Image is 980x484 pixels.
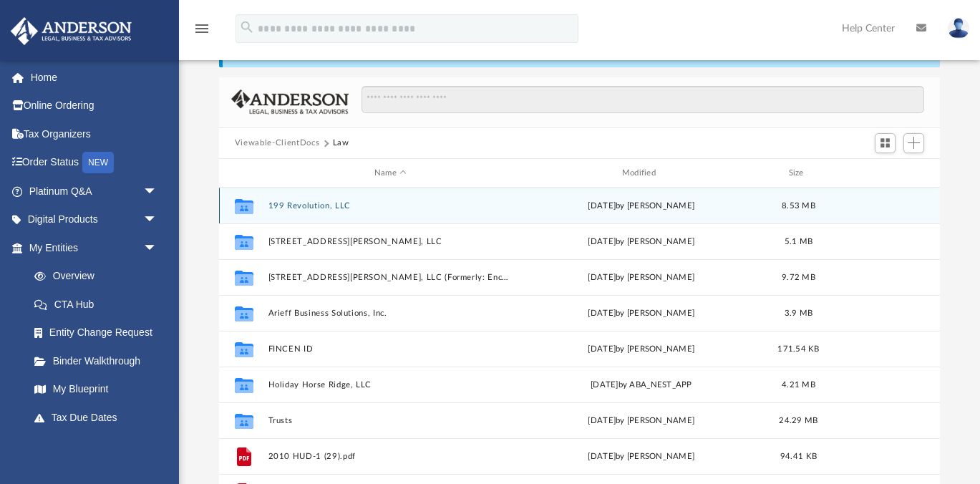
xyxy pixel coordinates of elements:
[779,417,818,425] span: 24.29 MB
[20,347,179,375] a: Binder Walkthrough
[10,233,179,262] a: My Entitiesarrow_drop_down
[82,152,114,173] div: NEW
[777,345,819,353] span: 171.54 KB
[519,236,764,248] div: [DATE] by [PERSON_NAME]
[519,271,764,284] div: [DATE] by [PERSON_NAME]
[235,137,319,150] button: Viewable-ClientDocs
[268,201,513,210] button: 199 Revolution, LLC
[10,148,179,178] a: Order StatusNEW
[833,167,933,180] div: id
[268,416,513,425] button: Trusts
[333,137,349,150] button: Law
[268,380,513,389] button: Holiday Horse Ridge, LLC
[10,205,179,234] a: Digital Productsarrow_drop_down
[268,452,513,461] button: 2010 HUD-1 (29).pdf
[10,63,179,92] a: Home
[785,238,813,246] span: 5.1 MB
[20,403,179,432] a: Tax Due Dates
[10,432,172,460] a: My Anderson Teamarrow_drop_down
[780,452,817,460] span: 94.41 KB
[239,19,255,35] i: search
[268,237,513,246] button: [STREET_ADDRESS][PERSON_NAME], LLC
[143,432,172,461] span: arrow_drop_down
[519,450,764,463] div: [DATE] by [PERSON_NAME]
[20,290,179,319] a: CTA Hub
[143,205,172,235] span: arrow_drop_down
[143,177,172,206] span: arrow_drop_down
[20,319,179,347] a: Entity Change Request
[10,177,179,205] a: Platinum Q&Aarrow_drop_down
[225,167,261,180] div: id
[519,200,764,213] div: [DATE] by [PERSON_NAME]
[268,309,513,318] button: Arieff Business Solutions, Inc.
[519,343,764,356] div: [DATE] by [PERSON_NAME]
[268,273,513,282] button: [STREET_ADDRESS][PERSON_NAME], LLC (Formerly: Enchanting Horizons, LLC)
[785,309,813,317] span: 3.9 MB
[20,375,172,404] a: My Blueprint
[518,167,763,180] div: Modified
[519,379,764,392] div: [DATE] by ABA_NEST_APP
[193,27,210,37] a: menu
[10,120,179,148] a: Tax Organizers
[267,167,512,180] div: Name
[519,307,764,320] div: [DATE] by [PERSON_NAME]
[20,262,179,291] a: Overview
[143,233,172,263] span: arrow_drop_down
[6,17,136,45] img: Anderson Advisors Platinum Portal
[948,18,969,39] img: User Pic
[782,274,815,281] span: 9.72 MB
[519,415,764,427] div: [DATE] by [PERSON_NAME]
[268,344,513,354] button: FINCEN ID
[10,92,179,120] a: Online Ordering
[362,86,924,113] input: Search files and folders
[770,167,827,180] div: Size
[903,133,925,153] button: Add
[193,20,210,37] i: menu
[782,381,815,389] span: 4.21 MB
[875,133,896,153] button: Switch to Grid View
[782,202,815,210] span: 8.53 MB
